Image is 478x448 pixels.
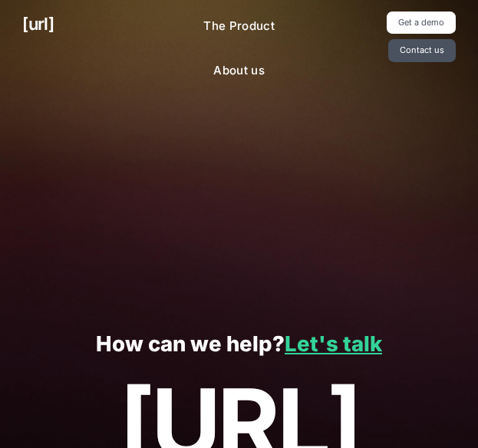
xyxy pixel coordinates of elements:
[201,56,277,86] a: About us
[387,12,455,34] a: Get a demo
[22,332,455,356] p: How can we help?
[191,12,287,41] a: The Product
[22,12,54,37] a: [URL]
[388,39,455,61] a: Contact us
[285,331,382,357] a: Let's talk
